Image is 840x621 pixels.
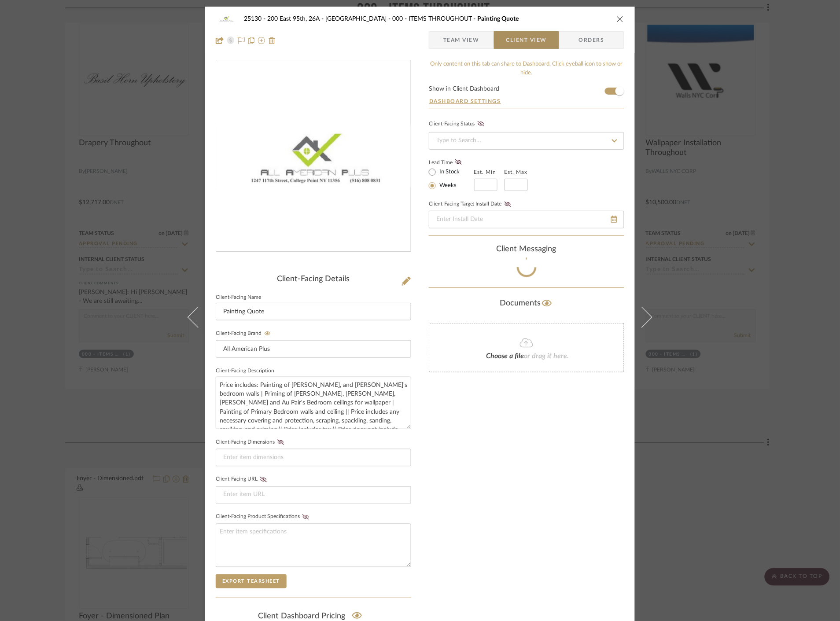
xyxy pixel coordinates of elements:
span: Team View [443,31,479,49]
button: Client-Facing URL [258,477,269,483]
img: Remove from project [269,37,276,44]
label: Client-Facing Target Install Date [429,201,514,207]
span: 25130 - 200 East 95th, 26A - [GEOGRAPHIC_DATA] [244,16,392,22]
input: Enter item dimensions [216,449,411,467]
span: Choose a file [486,353,524,360]
button: Dashboard Settings [429,97,501,105]
button: close [616,15,624,23]
div: client Messaging [429,245,624,254]
button: Client-Facing Dimensions [275,439,287,445]
div: 0 [216,125,411,187]
span: or drag it here. [524,353,569,360]
button: Client-Facing Product Specifications [300,514,312,520]
input: Enter Install Date [429,211,624,228]
span: Painting Quote [478,16,519,22]
button: Export Tearsheet [216,574,287,588]
div: Documents [429,297,624,311]
label: Lead Time [429,158,474,166]
button: Client-Facing Target Install Date [502,201,514,207]
mat-radio-group: Select item type [429,166,474,191]
span: Client View [506,31,547,49]
div: Only content on this tab can share to Dashboard. Click eyeball icon to show or hide. [429,60,624,77]
label: Est. Min [474,169,497,175]
span: Orders [569,31,614,49]
label: Client-Facing Product Specifications [216,514,312,520]
label: In Stock [438,168,460,176]
label: Client-Facing Description [216,369,274,373]
input: Enter Client-Facing Item Name [216,303,411,320]
img: b2f663b8-5a75-4e72-8f6a-a29b25c410db_436x436.jpg [216,125,411,187]
button: Lead Time [453,158,464,167]
button: Client-Facing Brand [262,331,273,337]
div: Client-Facing Status [429,120,487,129]
label: Est. Max [505,169,528,175]
label: Weeks [438,182,457,190]
img: b2f663b8-5a75-4e72-8f6a-a29b25c410db_48x40.jpg [216,10,237,28]
input: Enter Client-Facing Brand [216,340,411,358]
label: Client-Facing Name [216,295,261,300]
label: Client-Facing Brand [216,331,273,337]
div: Client-Facing Details [216,275,411,284]
span: 000 - ITEMS THROUGHOUT [392,16,478,22]
input: Enter item URL [216,486,411,504]
label: Client-Facing URL [216,477,269,483]
input: Type to Search… [429,132,624,150]
label: Client-Facing Dimensions [216,439,287,445]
